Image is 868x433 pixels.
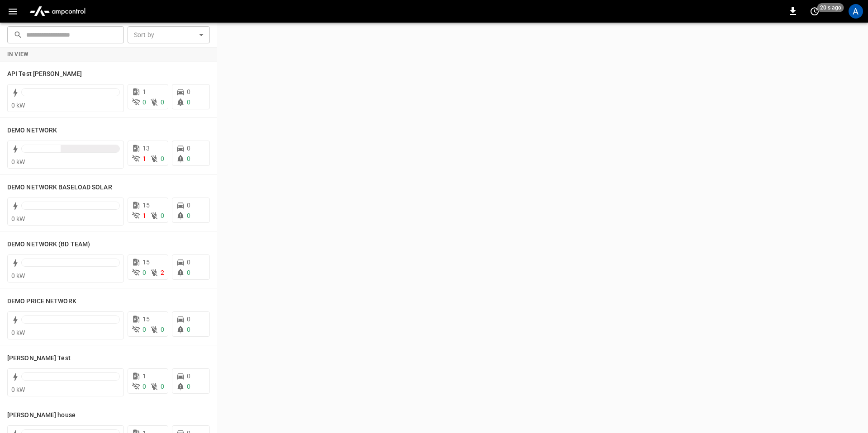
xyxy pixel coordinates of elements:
[142,99,146,106] span: 0
[142,145,150,152] span: 13
[187,212,190,219] span: 0
[161,212,164,219] span: 0
[7,126,57,136] h6: DEMO NETWORK
[187,326,190,333] span: 0
[11,329,25,336] span: 0 kW
[849,4,863,19] div: profile-icon
[187,259,190,266] span: 0
[187,88,190,95] span: 0
[187,155,190,162] span: 0
[187,99,190,106] span: 0
[142,202,150,209] span: 15
[142,212,146,219] span: 1
[187,383,190,390] span: 0
[142,269,146,276] span: 0
[11,102,25,109] span: 0 kW
[142,383,146,390] span: 0
[142,88,146,95] span: 1
[142,372,146,380] span: 1
[11,386,25,393] span: 0 kW
[142,326,146,333] span: 0
[187,202,190,209] span: 0
[187,269,190,276] span: 0
[161,99,164,106] span: 0
[26,3,89,20] img: ampcontrol.io logo
[807,4,822,19] button: set refresh interval
[187,145,190,152] span: 0
[142,259,150,266] span: 15
[11,272,25,279] span: 0 kW
[161,269,164,276] span: 2
[142,155,146,162] span: 1
[7,410,76,420] h6: Rayman's house
[7,183,112,193] h6: DEMO NETWORK BASELOAD SOLAR
[7,297,76,306] h6: DEMO PRICE NETWORK
[7,51,29,57] strong: In View
[7,69,82,79] h6: API Test Jonas
[161,383,164,390] span: 0
[11,158,25,165] span: 0 kW
[187,372,190,380] span: 0
[161,155,164,162] span: 0
[817,3,844,12] span: 20 s ago
[7,240,90,249] h6: DEMO NETWORK (BD TEAM)
[187,315,190,323] span: 0
[142,315,150,323] span: 15
[11,215,25,222] span: 0 kW
[7,353,71,363] h6: Gauthami Test
[161,326,164,333] span: 0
